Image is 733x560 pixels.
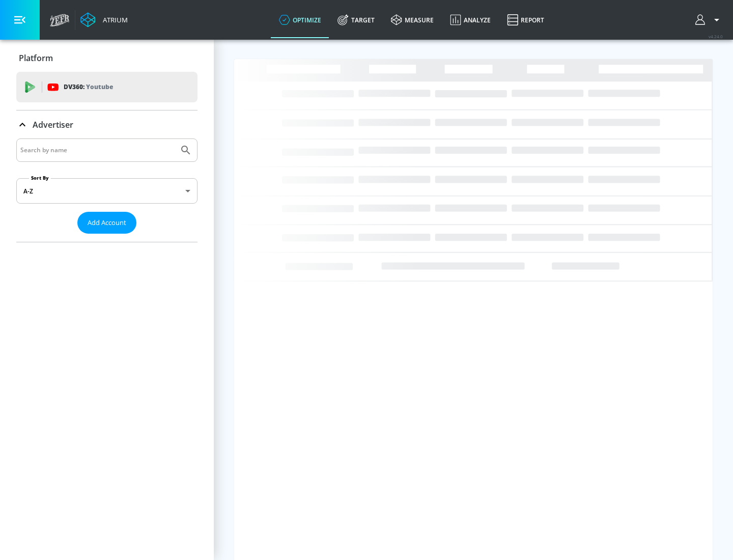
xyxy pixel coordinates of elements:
div: Advertiser [16,110,198,139]
div: Atrium [99,15,128,24]
a: Analyze [442,2,499,38]
label: Sort By [29,175,51,181]
div: A-Z [16,178,198,204]
div: Platform [16,44,198,72]
span: Add Account [88,217,126,229]
a: measure [383,2,442,38]
input: Search by name [20,144,175,157]
div: DV360: Youtube [16,72,198,102]
span: v 4.24.0 [709,34,723,39]
a: Report [499,2,552,38]
a: Target [329,2,383,38]
p: Platform [19,52,53,64]
div: Advertiser [16,138,198,242]
a: Atrium [80,12,128,27]
p: DV360: [64,81,113,93]
p: Youtube [86,81,113,92]
button: Add Account [77,212,136,234]
nav: list of Advertiser [16,234,198,242]
a: optimize [271,2,329,38]
p: Advertiser [33,119,73,130]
